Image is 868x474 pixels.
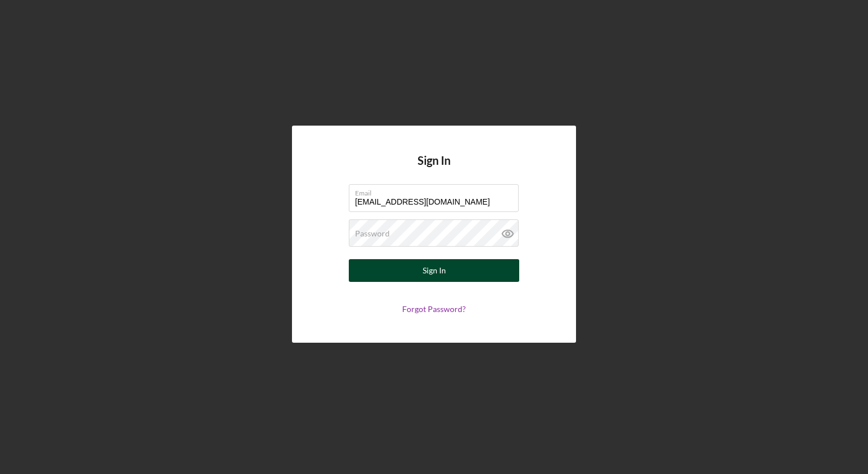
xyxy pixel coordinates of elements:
[355,229,390,238] label: Password
[349,259,519,282] button: Sign In
[355,185,519,197] label: Email
[402,304,466,314] a: Forgot Password?
[418,154,450,184] h4: Sign In
[423,259,446,282] div: Sign In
